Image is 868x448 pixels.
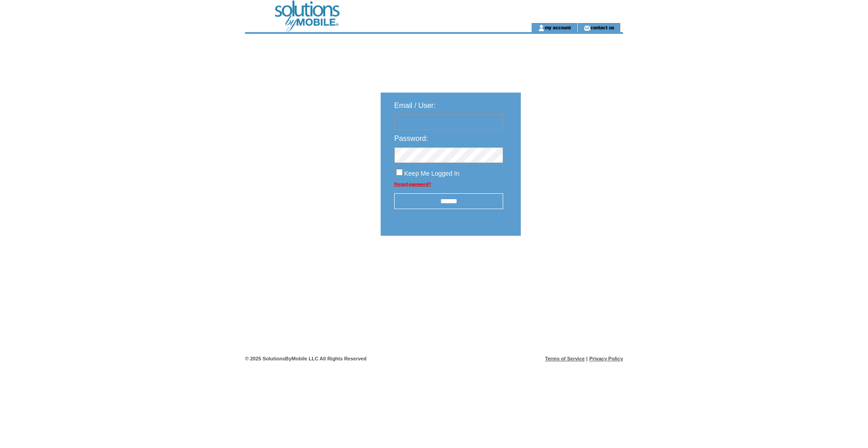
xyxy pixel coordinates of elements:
img: account_icon.gif [538,24,545,32]
a: Terms of Service [545,356,585,361]
a: Forgot password? [394,182,431,187]
span: Keep Me Logged In [404,170,459,177]
a: my account [545,24,571,30]
span: © 2025 SolutionsByMobile LLC All Rights Reserved [245,356,367,361]
img: contact_us_icon.gif [584,24,590,32]
img: transparent.png [547,258,592,270]
a: Privacy Policy [589,356,623,361]
span: Password: [394,135,428,142]
span: | [586,356,588,361]
a: contact us [590,24,614,30]
span: Email / User: [394,102,436,109]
